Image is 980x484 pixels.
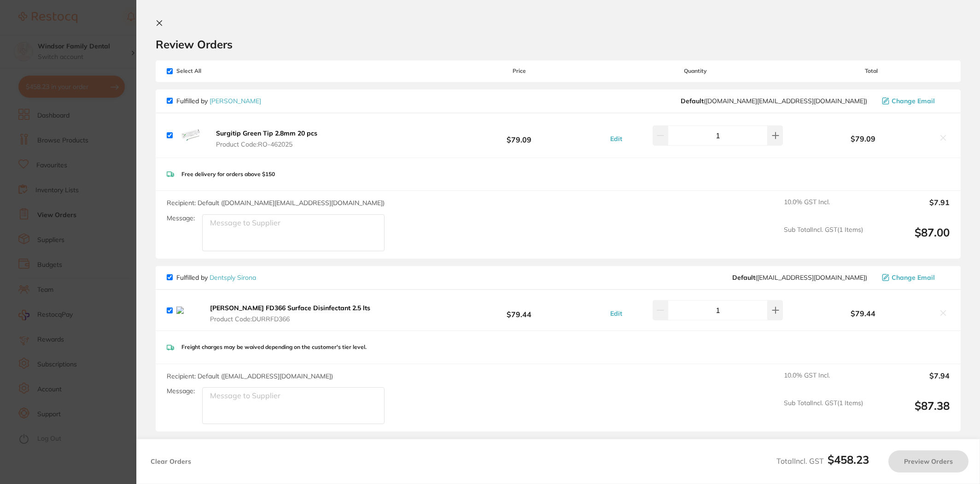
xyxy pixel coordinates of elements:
[597,68,793,74] span: Quantity
[776,456,869,466] span: Total Incl. GST
[176,97,261,105] p: Fulfilled by
[441,302,597,319] b: $79.44
[879,97,950,105] button: Change Email
[181,171,275,177] p: Free delivery for orders above $150
[216,129,317,137] b: Surgitip Green Tip 2.8mm 20 pcs
[210,273,256,282] a: Dentsply Sirona
[210,304,370,312] b: [PERSON_NAME] FD366 Surface Disinfectant 2.5 lts
[793,68,950,74] span: Total
[793,135,933,143] b: $79.09
[784,198,863,218] span: 10.0 % GST Incl.
[167,214,195,222] label: Message:
[784,226,863,251] span: Sub Total Incl. GST ( 1 Items)
[441,127,597,144] b: $79.09
[888,450,968,472] button: Preview Orders
[681,97,704,105] b: Default
[870,399,950,425] output: $87.38
[870,198,950,218] output: $7.91
[607,135,625,143] button: Edit
[732,274,867,281] span: clientservices@dentsplysirona.com
[732,273,755,282] b: Default
[607,309,625,318] button: Edit
[870,372,950,392] output: $7.94
[870,226,950,251] output: $87.00
[213,129,320,148] button: Surgitip Green Tip 2.8mm 20 pcs Product Code:RO-462025
[176,307,200,314] img: dW5jNndnYQ
[210,97,261,105] a: [PERSON_NAME]
[441,68,597,74] span: Price
[207,304,379,323] button: [PERSON_NAME] FD366 Surface Disinfectant 2.5 lts Product Code:DURRFD366
[176,274,256,281] p: Fulfilled by
[828,453,869,466] b: $458.23
[681,97,867,105] span: customer.care@henryschein.com.au
[784,372,863,392] span: 10.0 % GST Incl.
[167,68,259,74] span: Select All
[167,387,195,395] label: Message:
[793,309,933,318] b: $79.44
[892,97,935,105] span: Change Email
[210,315,376,323] span: Product Code: DURRFD366
[784,399,863,425] span: Sub Total Incl. GST ( 1 Items)
[148,450,194,472] button: Clear Orders
[216,141,317,148] span: Product Code: RO-462025
[156,37,961,51] h2: Review Orders
[176,121,206,150] img: YTBncDg1eQ
[167,372,333,380] span: Recipient: Default ( [EMAIL_ADDRESS][DOMAIN_NAME] )
[167,199,385,207] span: Recipient: Default ( [DOMAIN_NAME][EMAIL_ADDRESS][DOMAIN_NAME] )
[892,274,935,281] span: Change Email
[181,344,367,350] p: Freight charges may be waived depending on the customer's tier level.
[879,273,950,282] button: Change Email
